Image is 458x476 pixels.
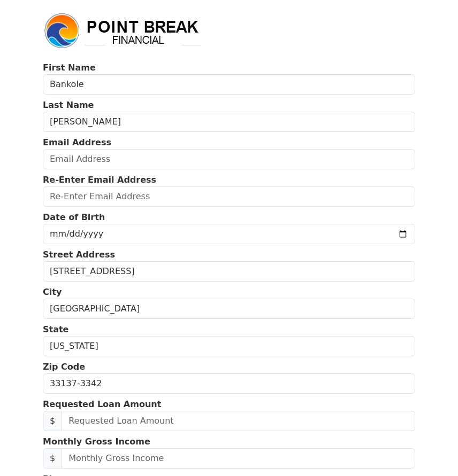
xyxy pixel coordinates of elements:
[43,249,115,260] strong: Street Address
[43,448,62,469] span: $
[43,63,96,73] strong: First Name
[43,399,161,409] strong: Requested Loan Amount
[43,261,415,282] input: Street Address
[43,12,203,50] img: logo.png
[43,411,62,431] span: $
[43,373,415,394] input: Zip Code
[43,100,94,110] strong: Last Name
[43,212,105,222] strong: Date of Birth
[62,411,415,431] input: Requested Loan Amount
[62,448,415,469] input: Monthly Gross Income
[43,435,415,448] p: Monthly Gross Income
[43,137,111,147] strong: Email Address
[43,175,156,185] strong: Re-Enter Email Address
[43,287,62,297] strong: City
[43,362,85,372] strong: Zip Code
[43,74,415,95] input: First Name
[43,149,415,169] input: Email Address
[43,299,415,319] input: City
[43,186,415,207] input: Re-Enter Email Address
[43,324,68,334] strong: State
[43,112,415,132] input: Last Name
